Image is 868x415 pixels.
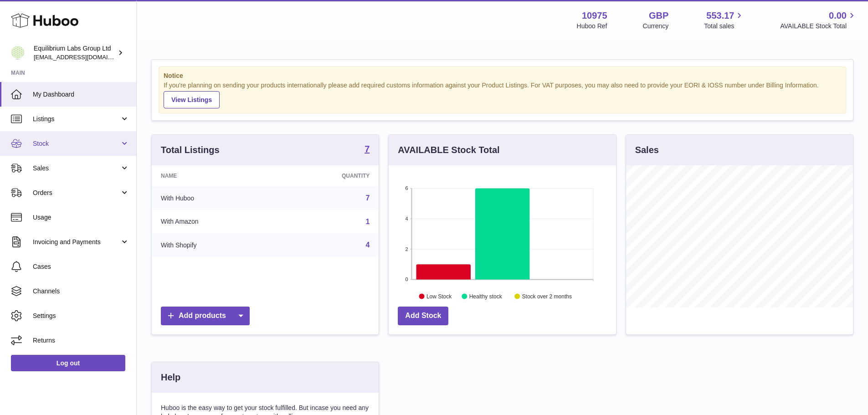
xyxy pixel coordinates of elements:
a: Add products [161,307,250,325]
span: Total sales [704,22,745,31]
strong: 7 [365,144,370,154]
div: Huboo Ref [577,22,607,31]
h3: Sales [635,144,659,156]
text: 4 [406,216,408,221]
span: Stock [33,139,120,148]
span: Cases [33,262,129,271]
strong: 10975 [582,10,607,22]
text: 0 [406,277,408,282]
th: Name [152,165,276,186]
strong: GBP [649,10,668,22]
div: Equilibrium Labs Group Ltd [34,44,116,61]
span: Channels [33,287,129,296]
text: Stock over 2 months [522,293,572,299]
span: My Dashboard [33,90,129,99]
a: 7 [365,144,370,155]
span: Settings [33,312,129,320]
text: Healthy stock [469,293,503,299]
h3: Total Listings [161,144,220,156]
text: Low Stock [426,293,452,299]
a: 553.17 Total sales [704,10,745,31]
span: 0.00 [829,10,847,22]
span: Listings [33,115,120,123]
div: Currency [643,22,669,31]
td: With Huboo [152,186,276,210]
a: 7 [365,194,370,202]
span: Orders [33,189,120,197]
a: Add Stock [398,307,448,325]
span: [EMAIL_ADDRESS][DOMAIN_NAME] [34,53,134,61]
strong: Notice [164,72,841,80]
text: 2 [406,246,408,251]
img: internalAdmin-10975@internal.huboo.com [11,46,25,60]
h3: Help [161,371,180,384]
a: 1 [365,218,370,225]
span: Invoicing and Payments [33,238,120,246]
span: Usage [33,213,129,222]
a: 4 [365,241,370,249]
span: Returns [33,336,129,345]
a: Log out [11,355,125,371]
td: With Shopify [152,233,276,257]
h3: AVAILABLE Stock Total [398,144,499,156]
a: 0.00 AVAILABLE Stock Total [780,10,857,31]
span: 553.17 [706,10,734,22]
text: 6 [406,185,408,191]
a: View Listings [164,91,220,108]
span: Sales [33,164,120,173]
th: Quantity [276,165,379,186]
span: AVAILABLE Stock Total [780,22,857,31]
td: With Amazon [152,210,276,234]
div: If you're planning on sending your products internationally please add required customs informati... [164,81,841,108]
